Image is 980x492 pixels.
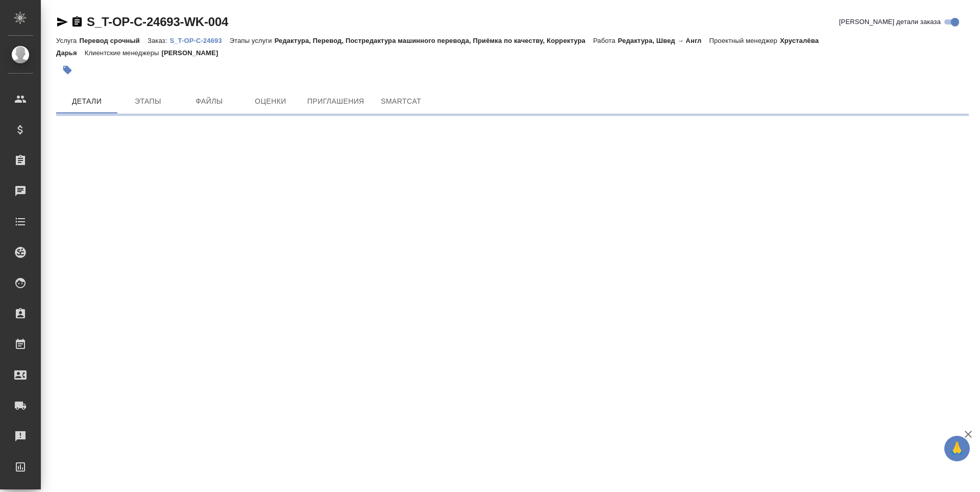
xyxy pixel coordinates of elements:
[148,37,169,44] p: Заказ:
[79,37,148,44] p: Перевод срочный
[62,95,111,108] span: Детали
[377,95,426,108] span: SmartCat
[275,37,593,44] p: Редактура, Перевод, Постредактура машинного перевода, Приёмка по качеству, Корректура
[307,95,364,108] span: Приглашения
[948,438,966,459] span: 🙏
[87,15,228,29] a: S_T-OP-C-24693-WK-004
[246,95,295,108] span: Оценки
[944,436,970,461] button: 🙏
[169,37,229,44] p: S_T-OP-C-24693
[161,49,226,57] p: [PERSON_NAME]
[56,59,79,81] button: Добавить тэг
[839,17,941,27] span: [PERSON_NAME] детали заказа
[85,49,162,57] p: Клиентские менеджеры
[169,36,229,44] a: S_T-OP-C-24693
[618,37,709,44] p: Редактура, Швед → Англ
[709,37,780,44] p: Проектный менеджер
[230,37,275,44] p: Этапы услуги
[124,95,173,108] span: Этапы
[56,37,79,44] p: Услуга
[593,37,618,44] p: Работа
[185,95,234,108] span: Файлы
[56,16,68,28] button: Скопировать ссылку для ЯМессенджера
[71,16,83,28] button: Скопировать ссылку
